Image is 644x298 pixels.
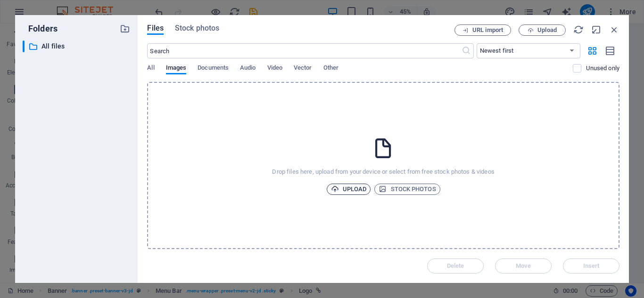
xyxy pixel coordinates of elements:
[267,62,282,75] span: Video
[519,24,566,36] button: Upload
[175,23,219,34] span: Stock photos
[374,184,440,195] button: Stock photos
[23,40,25,52] div: ​
[41,41,113,52] p: All files
[198,62,229,75] span: Documents
[609,24,619,35] i: Close
[537,27,557,33] span: Upload
[573,24,584,35] i: Reload
[240,62,256,75] span: Audio
[294,62,312,75] span: Vector
[586,64,619,72] p: Displays only files that are not in use on the website. Files added during this session can still...
[323,62,339,75] span: Other
[120,24,130,34] i: Create new folder
[147,43,461,58] input: Search
[147,23,164,34] span: Files
[591,24,602,35] i: Minimize
[331,184,367,195] span: Upload
[454,24,511,36] button: URL import
[272,168,494,176] p: Drop files here, upload from your device or select from free stock photos & videos
[327,184,371,195] button: Upload
[379,184,436,195] span: Stock photos
[472,27,503,33] span: URL import
[23,23,58,35] p: Folders
[166,62,187,75] span: Images
[147,62,154,75] span: All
